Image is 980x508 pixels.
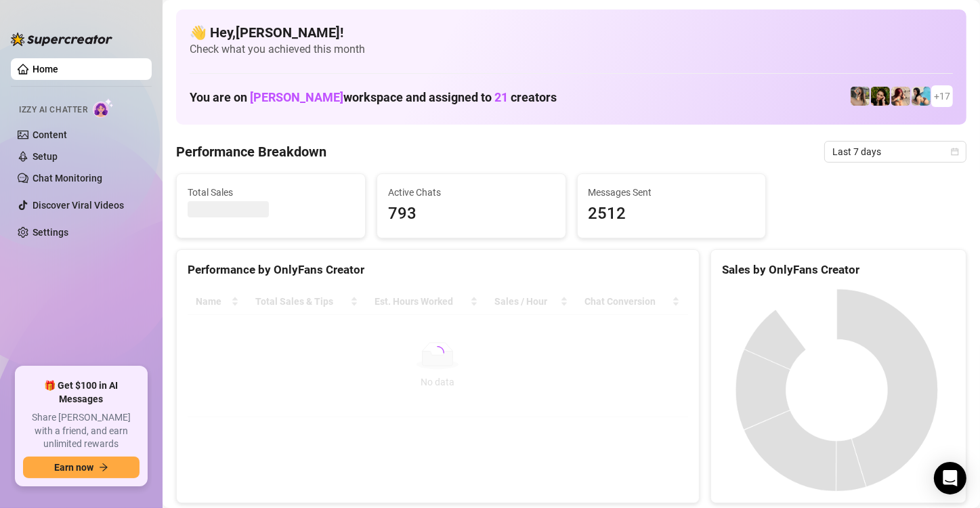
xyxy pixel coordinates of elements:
[176,142,326,161] h4: Performance Breakdown
[190,23,953,42] h4: 👋 Hey, [PERSON_NAME] !
[589,185,755,200] span: Messages Sent
[33,64,58,75] a: Home
[11,33,112,46] img: logo-BBDzfeDw.svg
[722,261,955,279] div: Sales by OnlyFans Creator
[951,148,959,156] span: calendar
[190,42,953,57] span: Check what you achieved this month
[23,411,140,451] span: Share [PERSON_NAME] with a friend, and earn unlimited rewards
[934,462,966,494] div: Open Intercom Messenger
[190,90,557,105] h1: You are on workspace and assigned to creators
[33,200,124,211] a: Discover Viral Videos
[33,151,58,162] a: Setup
[494,90,508,104] span: 21
[589,201,755,227] span: 2512
[871,87,890,106] img: playfuldimples (@playfuldimples)
[250,90,343,104] span: [PERSON_NAME]
[33,129,67,140] a: Content
[33,227,68,238] a: Settings
[23,457,140,478] button: Earn nowarrow-right
[54,462,93,473] span: Earn now
[33,173,102,184] a: Chat Monitoring
[851,87,870,106] img: emilylou (@emilyylouu)
[388,201,555,227] span: 793
[188,261,688,279] div: Performance by OnlyFans Creator
[934,89,950,104] span: + 17
[832,142,958,162] span: Last 7 days
[19,104,87,117] span: Izzy AI Chatter
[912,87,931,106] img: North (@northnattvip)
[388,185,555,200] span: Active Chats
[99,463,108,472] span: arrow-right
[93,98,114,118] img: AI Chatter
[188,185,354,200] span: Total Sales
[23,379,140,406] span: 🎁 Get $100 in AI Messages
[891,87,910,106] img: North (@northnattfree)
[431,346,444,360] span: loading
